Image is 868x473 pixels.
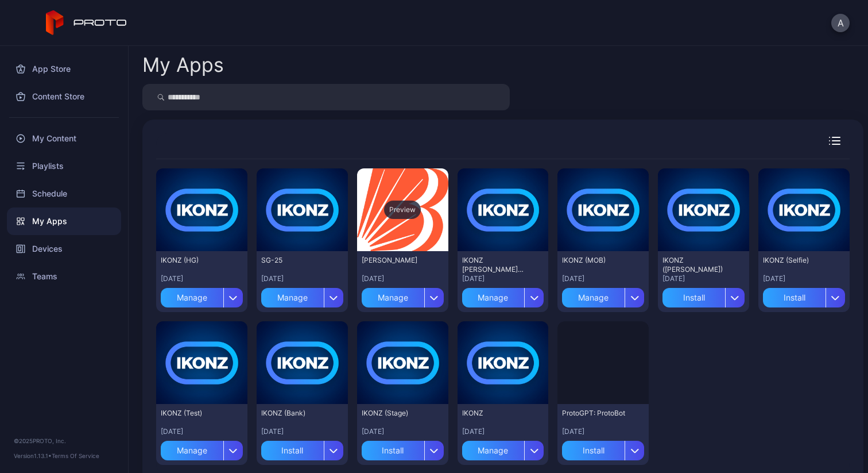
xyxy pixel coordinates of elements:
button: Manage [462,283,544,307]
div: Install [763,288,826,307]
div: Manage [462,288,525,307]
button: Manage [562,283,644,307]
button: Install [763,283,845,307]
div: [DATE] [462,274,544,283]
a: Terms Of Service [52,452,99,459]
div: [DATE] [362,274,444,283]
div: Manage [562,288,625,307]
a: My Apps [7,207,121,235]
div: Install [562,441,625,460]
div: ProtoGPT: ProtoBot [562,409,625,418]
button: Install [562,436,644,460]
div: Manage [161,288,223,307]
div: [DATE] [662,274,745,283]
div: BOB ADITI [362,256,425,265]
div: [DATE] [462,427,544,436]
div: Install [362,441,424,460]
button: Manage [261,283,343,307]
div: Manage [362,288,424,307]
div: [DATE] [161,427,243,436]
span: Version 1.13.1 • [14,452,52,459]
a: My Content [7,125,121,152]
div: IKONZ (MOB) [562,256,625,265]
div: IKONZ BOB (Stage) [462,256,525,274]
a: App Store [7,55,121,83]
div: IKONZ (HG) [161,256,224,265]
div: © 2025 PROTO, Inc. [14,436,114,445]
button: Manage [161,436,243,460]
a: Content Store [7,83,121,110]
div: Manage [161,441,223,460]
div: [DATE] [261,274,343,283]
div: IKONZ (Test) [161,409,224,418]
div: Install [261,441,324,460]
div: [DATE] [562,427,644,436]
div: [DATE] [763,274,845,283]
div: SG-25 [261,256,324,265]
div: IKONZ (Bank) [261,409,324,418]
button: Install [662,283,745,307]
div: Install [662,288,725,307]
button: Install [362,436,444,460]
div: [DATE] [562,274,644,283]
a: Devices [7,235,121,263]
button: Manage [161,283,243,307]
div: Manage [261,288,324,307]
div: [DATE] [261,427,343,436]
button: Install [261,436,343,460]
div: IKONZ (Stage) [362,409,425,418]
div: IKONZ [462,409,525,418]
button: A [831,14,850,32]
div: IKONZ (BOB) [662,256,726,274]
div: [DATE] [362,427,444,436]
button: Manage [462,436,544,460]
a: Playlists [7,152,121,180]
div: Preview [384,201,421,219]
a: Schedule [7,180,121,207]
div: Manage [462,441,525,460]
button: Manage [362,283,444,307]
div: [DATE] [161,274,243,283]
div: My Apps [142,55,224,75]
a: Teams [7,263,121,290]
div: IKONZ (Selfie) [763,256,826,265]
